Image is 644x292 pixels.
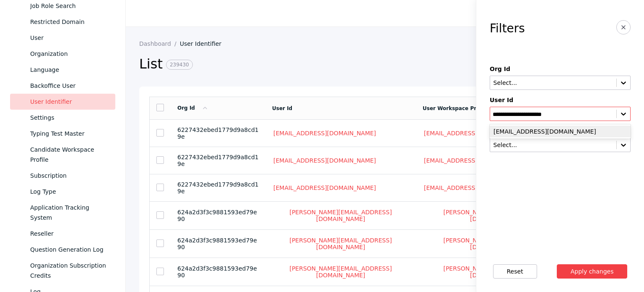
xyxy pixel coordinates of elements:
div: Application Tracking System [30,203,109,223]
a: Language [10,62,115,78]
span: 6227432ebed1779d9a8cd19e [177,154,259,167]
div: Organization [30,49,109,59]
a: [PERSON_NAME][EMAIL_ADDRESS][DOMAIN_NAME] [272,265,409,279]
span: 6227432ebed1779d9a8cd19e [177,126,259,140]
div: User Identifier [30,97,109,107]
span: 624a2d3f3c9881593ed79e90 [177,237,257,250]
a: [PERSON_NAME][EMAIL_ADDRESS][DOMAIN_NAME] [272,208,409,223]
a: [EMAIL_ADDRESS][DOMAIN_NAME] [423,184,528,192]
span: 624a2d3f3c9881593ed79e90 [177,265,257,279]
div: Typing Test Master [30,129,109,139]
a: Application Tracking System [10,200,115,226]
div: Log Type [30,187,109,197]
h3: Filters [490,22,525,35]
span: 624a2d3f3c9881593ed79e90 [177,209,257,222]
a: User Workspace Profile Id [423,105,496,111]
div: Restricted Domain [30,17,109,27]
a: Organization [10,46,115,62]
label: User Id [490,97,631,103]
span: 239430 [166,60,193,70]
a: User [10,30,115,46]
div: Reseller [30,229,109,239]
div: Job Role Search [30,1,109,11]
a: Organization Subscription Credits [10,258,115,284]
a: Log Type [10,184,115,200]
h2: List [139,55,578,73]
div: Question Generation Log [30,245,109,255]
a: Subscription [10,168,115,184]
a: User Identifier [10,94,115,110]
button: Reset [493,264,537,279]
a: [EMAIL_ADDRESS][DOMAIN_NAME] [272,129,377,137]
div: [EMAIL_ADDRESS][DOMAIN_NAME] [490,126,631,137]
div: Backoffice User [30,81,109,91]
label: Org Id [490,66,631,72]
div: Subscription [30,171,109,181]
a: User Identifier [180,40,228,47]
div: Candidate Workspace Profile [30,145,109,165]
a: Restricted Domain [10,14,115,30]
a: [EMAIL_ADDRESS][DOMAIN_NAME] [423,157,528,164]
span: 6227432ebed1779d9a8cd19e [177,181,259,195]
a: Question Generation Log [10,242,115,258]
div: Settings [30,113,109,123]
div: Language [30,65,109,75]
a: [PERSON_NAME][EMAIL_ADDRESS][DOMAIN_NAME] [423,265,566,279]
a: [PERSON_NAME][EMAIL_ADDRESS][DOMAIN_NAME] [272,237,409,251]
a: Reseller [10,226,115,242]
a: [EMAIL_ADDRESS][DOMAIN_NAME] [272,184,377,192]
a: [PERSON_NAME][EMAIL_ADDRESS][DOMAIN_NAME] [423,208,566,223]
a: Backoffice User [10,78,115,94]
div: Organization Subscription Credits [30,260,109,281]
a: Typing Test Master [10,126,115,142]
a: [EMAIL_ADDRESS][DOMAIN_NAME] [423,129,528,137]
a: Dashboard [139,40,180,47]
div: User [30,33,109,43]
a: Candidate Workspace Profile [10,142,115,168]
a: Settings [10,110,115,126]
a: Org Id [177,105,208,111]
a: [PERSON_NAME][EMAIL_ADDRESS][DOMAIN_NAME] [423,237,566,251]
button: Apply changes [557,264,628,279]
a: User Id [272,105,292,111]
a: [EMAIL_ADDRESS][DOMAIN_NAME] [272,157,377,164]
